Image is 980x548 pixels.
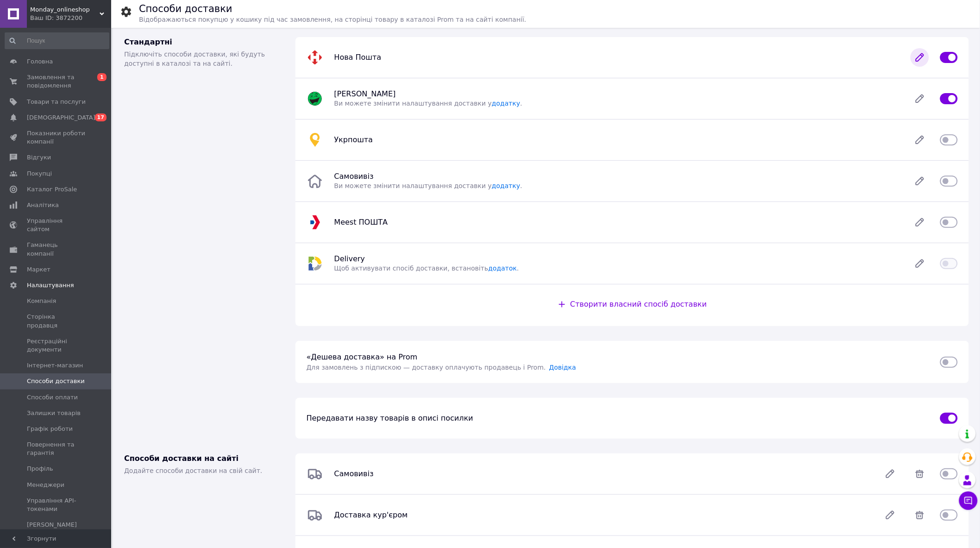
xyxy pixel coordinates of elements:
span: Для замовлень з підпискою — доставку оплачують продавець і Prom . [307,364,546,371]
span: Покупці [27,170,52,178]
span: Відображаються покупцю у кошику під час замовлення, на сторінці товару в каталозі Prom та на сайт... [139,16,526,23]
h1: Способи доставки [139,3,232,14]
span: Способи доставки [27,377,85,385]
a: Довідка [549,364,576,371]
span: Доставка кур'єром [334,510,408,519]
span: Управління сайтом [27,217,86,233]
span: Самовивіз [334,469,374,478]
button: Чат з покупцем [959,491,978,510]
span: Управління API-токенами [27,497,86,513]
span: Нова Пошта [334,53,382,62]
span: Додайте способи доставки на свій сайт. [124,467,262,474]
span: Способи доставки на сайті [124,454,239,463]
span: Налаштування [27,281,74,290]
span: 17 [95,113,107,121]
span: Передавати назву товарів в описі посилки [307,414,473,422]
span: [PERSON_NAME] та рахунки [27,521,86,546]
span: Створити власний спосіб доставки [570,300,707,309]
span: Головна [27,57,53,66]
span: Профіль [27,465,53,473]
span: Meest ПОШТА [334,218,388,227]
a: додаток [488,265,517,272]
span: Замовлення та повідомлення [27,73,86,90]
span: Компанія [27,297,56,305]
span: Інтернет-магазин [27,361,83,370]
span: Залишки товарів [27,409,81,417]
span: [PERSON_NAME] [334,89,396,98]
a: додатку [492,182,520,189]
span: 1 [97,73,107,81]
span: Менеджери [27,481,64,489]
span: Monday_onlineshop [30,6,100,14]
span: Ви можете змінити налаштування доставки у . [334,100,522,107]
span: Маркет [27,265,50,274]
span: Графік роботи [27,425,73,433]
span: Товари та послуги [27,98,86,106]
span: Способи оплати [27,393,78,402]
span: Щоб активувати спосіб доставки, встановіть . [334,265,519,272]
span: Укрпошта [334,135,373,144]
span: Підключіть способи доставки, які будуть доступні в каталозі та на сайті. [124,50,265,67]
span: Каталог ProSale [27,185,77,194]
span: Реєстраційні документи [27,337,86,354]
span: Самовивіз [334,172,374,181]
span: «Дешева доставка» на Prom [307,353,418,361]
span: Повернення та гарантія [27,441,86,457]
span: Показники роботи компанії [27,129,86,146]
input: Пошук [5,32,109,49]
span: Сторінка продавця [27,313,86,329]
span: Гаманець компанії [27,241,86,258]
a: додатку [492,100,520,107]
span: Відгуки [27,153,51,162]
div: Ваш ID: 3872200 [30,14,111,22]
span: Стандартні [124,38,172,46]
span: Delivery [334,254,365,263]
span: Аналітика [27,201,59,209]
span: Ви можете змінити налаштування доставки у . [334,182,522,189]
span: [DEMOGRAPHIC_DATA] [27,113,95,122]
